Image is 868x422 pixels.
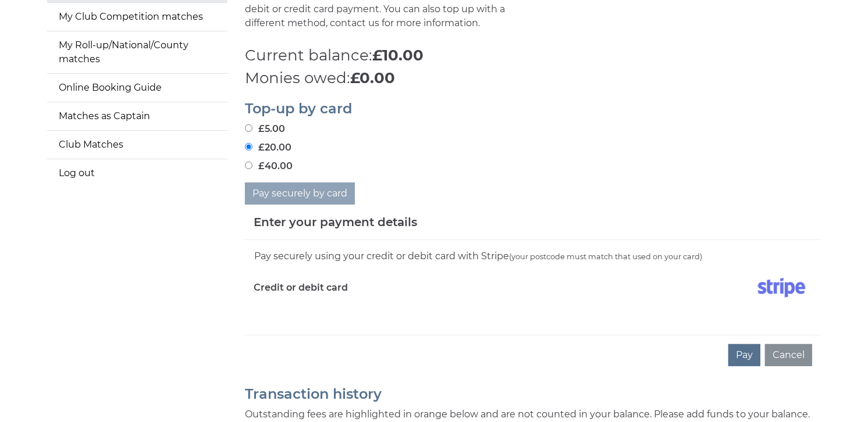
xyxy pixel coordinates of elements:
strong: £10.00 [372,46,424,65]
h2: Top-up by card [245,101,821,116]
a: My Roll-up/National/County matches [47,31,227,73]
label: Credit or debit card [254,273,348,302]
div: Pay securely using your credit or debit card with Stripe [254,249,812,264]
p: Monies owed: [245,67,821,90]
input: £20.00 [245,143,252,151]
h2: Transaction history [245,387,821,402]
strong: £0.00 [350,69,395,87]
input: £5.00 [245,124,252,132]
p: Current balance: [245,44,821,67]
label: £5.00 [245,122,285,136]
h5: Enter your payment details [254,213,417,231]
a: My Club Competition matches [47,3,227,31]
a: Log out [47,159,227,187]
label: £20.00 [245,141,291,155]
label: £40.00 [245,159,293,173]
a: Matches as Captain [47,102,227,130]
input: £40.00 [245,162,252,169]
button: Pay [728,344,760,366]
iframe: Secure card payment input frame [254,307,812,317]
small: (your postcode must match that used on your card) [509,252,702,261]
a: Club Matches [47,131,227,159]
a: Online Booking Guide [47,74,227,102]
button: Cancel [765,344,812,366]
button: Pay securely by card [245,183,355,205]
